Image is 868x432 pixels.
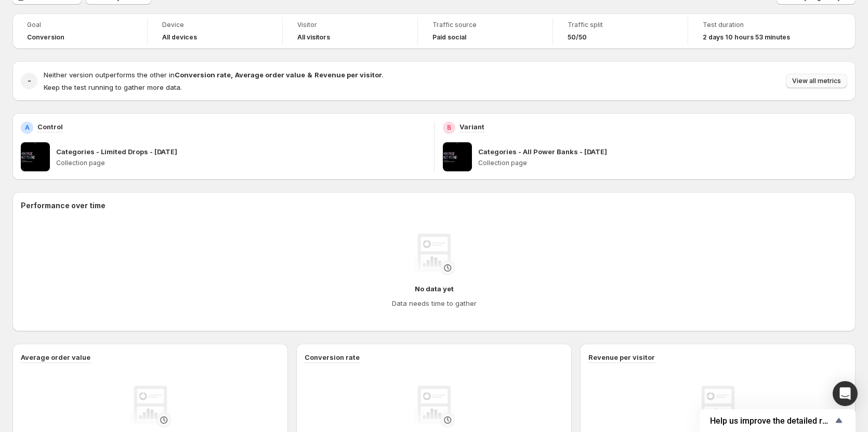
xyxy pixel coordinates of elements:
[21,352,90,362] h3: Average order value
[44,71,384,79] span: Neither version outperforms the other in .
[27,33,64,42] span: Conversion
[478,159,848,167] p: Collection page
[129,386,171,427] img: No data yet
[710,414,845,427] button: Show survey - Help us improve the detailed report for A/B campaigns
[478,146,607,157] p: Categories - All Power Banks - [DATE]
[21,142,50,171] img: Categories - Limited Drops - 11JUL25
[432,33,466,42] h4: Paid social
[413,234,455,275] img: No data yet
[297,21,403,29] span: Visitor
[792,77,841,85] span: View all metrics
[432,20,538,43] a: Traffic sourcePaid social
[697,386,739,427] img: No data yet
[56,159,426,167] p: Collection page
[44,83,182,91] span: Keep the test running to gather more data.
[297,20,403,43] a: VisitorAll visitors
[703,20,809,43] a: Test duration2 days 10 hours 53 minutes
[235,71,305,79] strong: Average order value
[588,352,655,362] h3: Revenue per visitor
[28,76,31,86] h2: -
[162,21,268,29] span: Device
[27,20,133,43] a: GoalConversion
[305,352,360,362] h3: Conversion rate
[568,21,673,29] span: Traffic split
[413,386,455,427] img: No data yet
[459,122,484,132] p: Variant
[307,71,312,79] strong: &
[568,20,673,43] a: Traffic split50/50
[415,283,454,294] h4: No data yet
[432,21,538,29] span: Traffic source
[162,20,268,43] a: DeviceAll devices
[231,71,233,79] strong: ,
[297,33,330,42] h4: All visitors
[447,124,451,132] h2: B
[568,33,587,42] span: 50/50
[703,21,809,29] span: Test duration
[703,33,790,42] span: 2 days 10 hours 53 minutes
[25,124,30,132] h2: A
[314,71,382,79] strong: Revenue per visitor
[162,33,197,42] h4: All devices
[833,381,858,406] div: Open Intercom Messenger
[392,298,477,308] h4: Data needs time to gather
[710,416,833,426] span: Help us improve the detailed report for A/B campaigns
[175,71,231,79] strong: Conversion rate
[27,21,133,29] span: Goal
[21,200,847,211] h2: Performance over time
[786,74,847,88] button: View all metrics
[443,142,472,171] img: Categories - All Power Banks - 11JUL2025
[56,146,177,157] p: Categories - Limited Drops - [DATE]
[37,122,63,132] p: Control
